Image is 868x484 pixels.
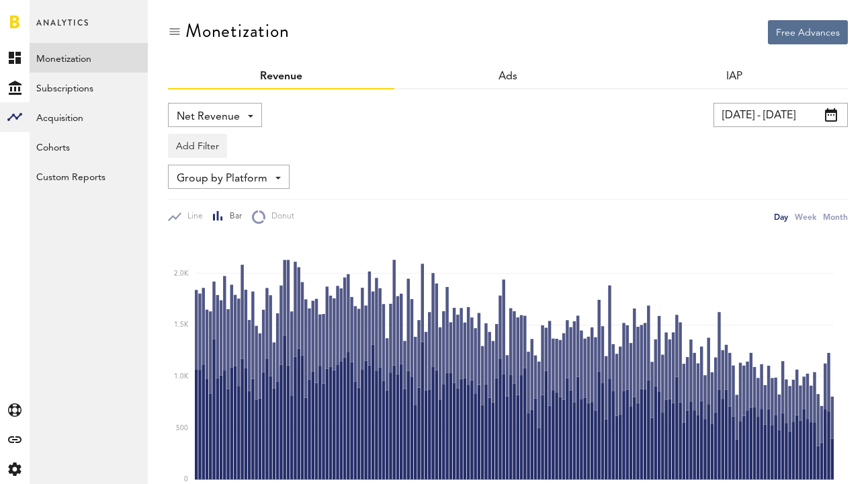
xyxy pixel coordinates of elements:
button: Add Filter [168,134,227,158]
span: Donut [265,211,294,223]
button: Free Advances [768,20,848,44]
span: Line [181,211,203,223]
iframe: Opens a widget where you can find more information [763,444,855,477]
span: Net Revenue [177,106,240,128]
a: Monetization [30,43,148,73]
a: Acquisition [30,102,148,132]
div: Week [795,210,816,224]
span: Group by Platform [177,167,267,190]
text: 1.5K [174,322,189,329]
span: Analytics [36,15,89,43]
div: Day [774,210,788,224]
a: Ads [498,71,517,82]
div: Monetization [185,20,290,42]
text: 1.0K [174,373,189,380]
div: Month [823,210,848,224]
a: Revenue [260,71,302,82]
a: Custom Reports [30,161,148,191]
span: Bar [224,211,242,223]
text: 2.0K [174,270,189,277]
text: 500 [176,425,188,432]
text: 0 [184,476,188,483]
a: Cohorts [30,132,148,161]
a: IAP [726,71,742,82]
a: Subscriptions [30,73,148,102]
